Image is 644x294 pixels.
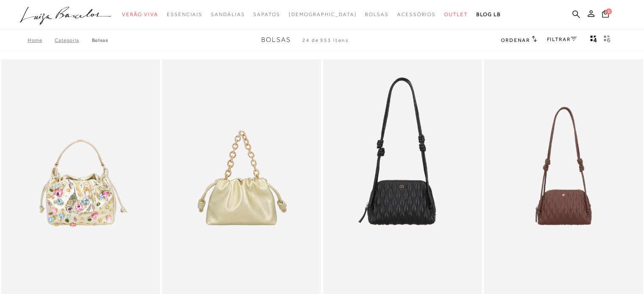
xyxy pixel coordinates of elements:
[588,35,600,46] button: Mostrar 4 produtos por linha
[606,8,612,14] span: 0
[55,37,91,43] a: Categoria
[600,9,611,21] button: 0
[28,37,55,43] a: Home
[261,36,291,44] span: Bolsas
[397,7,436,22] a: categoryNavScreenReaderText
[501,37,530,43] span: Ordenar
[122,7,158,22] a: categoryNavScreenReaderText
[476,7,501,22] a: BLOG LB
[211,7,245,22] a: categoryNavScreenReaderText
[92,37,108,43] a: Bolsas
[365,11,389,17] span: Bolsas
[253,11,280,17] span: Sapatos
[167,7,202,22] a: categoryNavScreenReaderText
[444,11,468,17] span: Outlet
[601,35,613,46] button: gridText6Desc
[122,11,158,17] span: Verão Viva
[444,7,468,22] a: categoryNavScreenReaderText
[289,7,357,22] a: noSubCategoriesText
[211,11,245,17] span: Sandálias
[289,11,357,17] span: [DEMOGRAPHIC_DATA]
[302,37,349,43] span: 24 de 953 itens
[547,36,577,42] a: FILTRAR
[397,11,436,17] span: Acessórios
[167,11,202,17] span: Essenciais
[365,7,389,22] a: categoryNavScreenReaderText
[476,11,501,17] span: BLOG LB
[253,7,280,22] a: categoryNavScreenReaderText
